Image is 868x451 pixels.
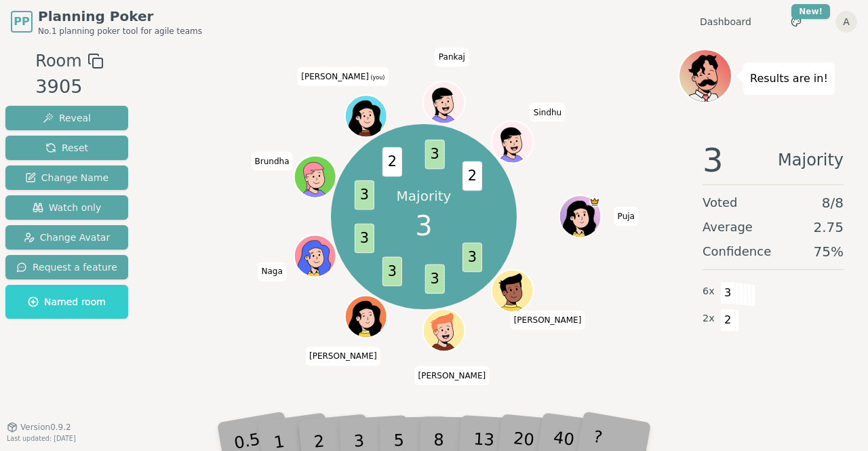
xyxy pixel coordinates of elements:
[750,69,828,88] p: Results are in!
[7,422,71,433] button: Version0.9.2
[24,231,111,244] span: Change Avatar
[462,161,482,191] span: 2
[530,103,565,122] span: Click to change your name
[435,48,469,67] span: Click to change your name
[814,242,844,261] span: 75 %
[355,180,374,210] span: 3
[511,311,585,330] span: Click to change your name
[35,73,103,101] div: 3905
[822,193,844,212] span: 8 / 8
[425,140,445,170] span: 3
[306,347,380,366] span: Click to change your name
[369,75,385,81] span: (you)
[703,193,738,212] span: Voted
[415,366,490,385] span: Click to change your name
[5,195,128,220] button: Watch only
[589,197,599,207] span: Puja is the host
[720,281,736,305] span: 3
[355,223,374,253] span: 3
[415,205,432,246] span: 3
[5,225,128,250] button: Change Avatar
[33,201,102,214] span: Watch only
[700,15,751,28] a: Dashboard
[382,256,402,286] span: 3
[252,152,293,171] span: Click to change your name
[35,49,81,73] span: Room
[25,171,108,184] span: Change Name
[347,97,386,136] button: Click to change your avatar
[38,7,202,26] span: Planning Poker
[462,242,482,272] span: 3
[703,284,715,299] span: 6 x
[14,14,29,30] span: PP
[5,285,128,319] button: Named room
[614,207,638,226] span: Click to change your name
[397,187,452,205] p: Majority
[28,295,106,309] span: Named room
[43,111,91,125] span: Reveal
[382,147,402,177] span: 2
[703,311,715,326] span: 2 x
[703,144,724,176] span: 3
[258,262,285,281] span: Click to change your name
[38,26,202,37] span: No.1 planning poker tool for agile teams
[703,242,771,261] span: Confidence
[791,4,830,19] div: New!
[16,260,117,274] span: Request a feature
[813,218,844,237] span: 2.75
[778,144,844,176] span: Majority
[835,11,857,33] button: A
[5,255,128,279] button: Request a feature
[720,309,736,332] span: 2
[20,422,71,433] span: Version 0.9.2
[5,165,128,190] button: Change Name
[45,141,88,155] span: Reset
[11,7,202,37] a: PPPlanning PokerNo.1 planning poker tool for agile teams
[5,136,128,160] button: Reset
[7,435,76,442] span: Last updated: [DATE]
[5,106,128,130] button: Reveal
[425,264,445,294] span: 3
[784,9,808,34] button: New!
[298,67,388,86] span: Click to change your name
[703,218,753,237] span: Average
